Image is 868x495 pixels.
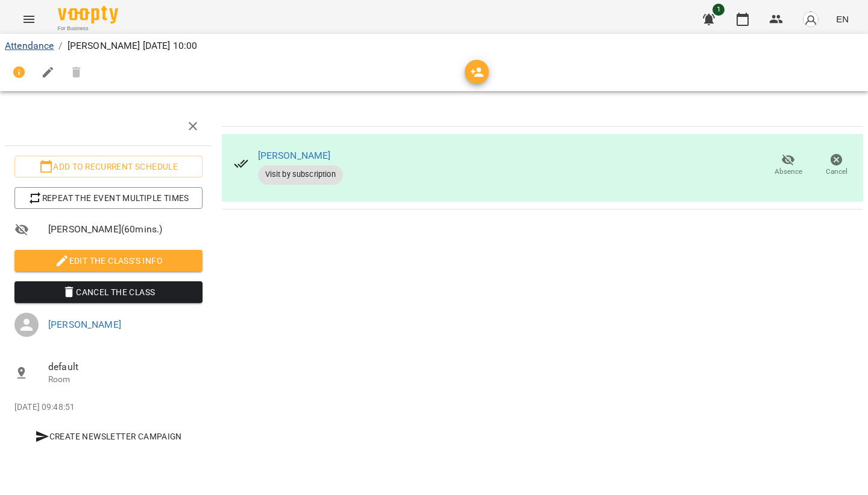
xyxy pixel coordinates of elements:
[24,285,193,299] span: Cancel the class
[14,5,43,34] button: Menu
[68,39,198,53] p: [PERSON_NAME] [DATE] 10:00
[802,11,819,28] img: avatar_s.png
[836,13,849,25] span: EN
[58,6,118,24] img: Voopty Logo
[258,150,331,161] a: [PERSON_NAME]
[775,167,802,177] span: Absence
[831,8,854,30] button: EN
[48,222,203,237] span: [PERSON_NAME] ( 60 mins. )
[712,4,725,16] span: 1
[48,319,121,330] a: [PERSON_NAME]
[58,25,118,33] span: For Business
[258,169,343,180] span: Visit by subscription
[14,187,203,209] button: Repeat the event multiple times
[24,191,193,205] span: Repeat the event multiple times
[14,250,203,272] button: Edit the class's Info
[48,374,203,386] p: Room
[764,148,813,182] button: Absence
[24,159,193,174] span: Add to recurrent schedule
[14,401,203,414] p: [DATE] 09:48:51
[5,39,863,53] nav: breadcrumb
[14,156,203,177] button: Add to recurrent schedule
[14,281,203,303] button: Cancel the class
[19,429,198,444] span: Create Newsletter Campaign
[14,426,203,447] button: Create Newsletter Campaign
[58,39,62,53] li: /
[5,40,54,51] a: Attendance
[24,254,193,268] span: Edit the class's Info
[813,148,861,182] button: Cancel
[48,360,203,374] span: default
[826,167,848,177] span: Cancel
